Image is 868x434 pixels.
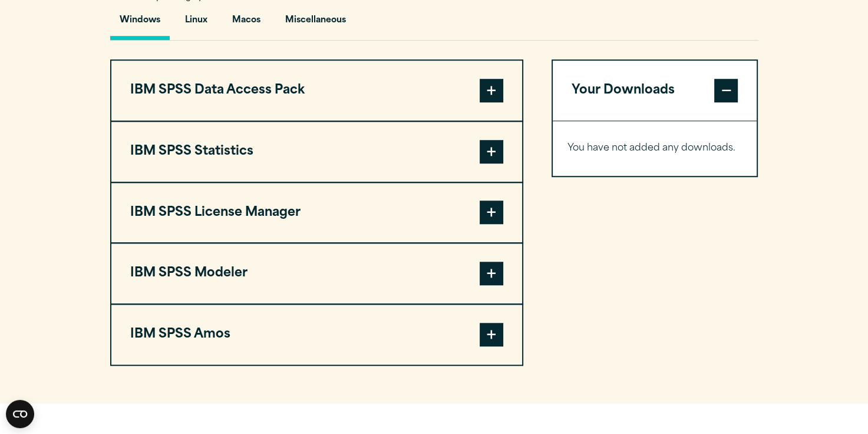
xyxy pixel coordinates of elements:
[6,400,34,428] button: Open CMP widget
[176,6,217,40] button: Linux
[276,6,355,40] button: Miscellaneous
[553,61,757,121] button: Your Downloads
[111,61,522,121] button: IBM SPSS Data Access Pack
[110,6,170,40] button: Windows
[567,140,742,157] p: You have not added any downloads.
[553,121,757,176] div: Your Downloads
[111,183,522,243] button: IBM SPSS License Manager
[111,122,522,182] button: IBM SPSS Statistics
[111,305,522,365] button: IBM SPSS Amos
[223,6,270,40] button: Macos
[111,243,522,303] button: IBM SPSS Modeler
